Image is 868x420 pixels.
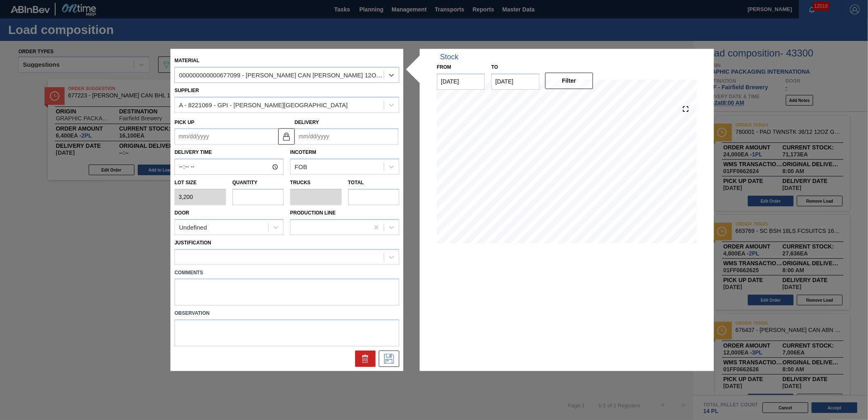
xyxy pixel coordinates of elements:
img: locked [282,131,291,141]
div: Stock [440,53,459,61]
label: Pick up [174,120,195,125]
label: Delivery [295,120,319,125]
div: A - 8221069 - GPI - [PERSON_NAME][GEOGRAPHIC_DATA] [179,102,348,108]
label: Comments [174,267,399,279]
input: mm/dd/yyyy [295,129,398,145]
input: mm/dd/yyyy [174,129,278,145]
label: From [437,64,451,70]
div: 000000000000677099 - [PERSON_NAME] CAN [PERSON_NAME] 12OZ TWNSTK 30/12 CAN 0724 [179,72,385,79]
div: Delete Suggestion [355,351,376,367]
label: Justification [174,240,211,246]
label: Delivery Time [174,147,284,159]
label: Incoterm [290,150,316,156]
input: mm/dd/yyyy [437,73,485,90]
button: locked [278,128,295,145]
label: Supplier [174,88,199,93]
label: Lot size [174,177,226,189]
input: mm/dd/yyyy [491,73,539,90]
label: Quantity [233,180,257,186]
label: Observation [174,308,399,320]
div: FOB [295,163,307,170]
button: Filter [545,72,593,89]
label: Door [174,210,189,216]
label: Trucks [290,180,311,186]
div: Save Suggestion [379,351,399,367]
label: Material [174,58,199,63]
label: Production Line [290,210,336,216]
div: Undefined [179,224,207,231]
label: to [491,64,498,70]
label: Total [348,180,364,186]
